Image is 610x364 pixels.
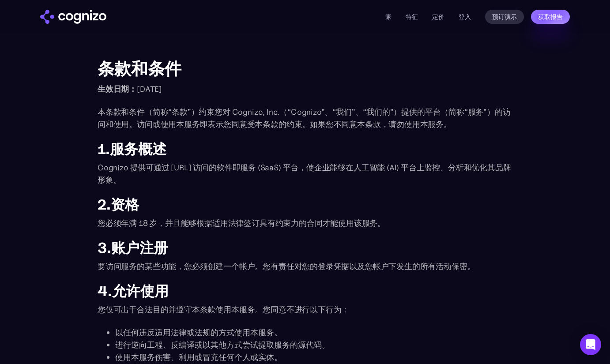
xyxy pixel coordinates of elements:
[98,239,111,257] font: 3.
[40,10,106,24] img: cognizo 徽标
[115,327,282,338] font: 以任何违反适用法律或法规的方式使用本服务。
[98,162,511,185] font: Cognizo 提供可通过 [URL] 访问的软件即服务 (SaaS) 平台，使企业能够在人工智能 (AI) 平台上监控、分析和优化其品牌形象。
[98,140,110,158] font: 1.
[492,13,517,20] font: 预订演示
[580,334,601,355] div: 打开 Intercom Messenger
[40,10,106,24] a: 家
[112,282,169,300] font: 允许使用
[98,196,111,214] font: 2.
[98,282,112,300] font: 4.
[385,13,392,21] a: 家
[98,58,181,79] font: 条款和条件
[485,10,524,24] a: 预订演示
[98,84,137,94] font: 生效日期：
[459,13,471,21] font: 登入
[98,261,475,271] font: 要访问服务的某些功能，您必须创建一个帐户。您有责任对您的登录凭据以及您帐户下发生的所有活动保密。
[115,340,330,350] font: 进行逆向工程、反编译或以其他方式尝试提取服务的源代码。
[98,218,385,228] font: 您必须年满 18 岁，并且能够根据适用法律签订具有约束力的合同才能使用该服务。
[110,140,166,158] font: 服务概述
[459,11,471,22] a: 登入
[98,107,511,129] font: 本条款和条件（简称“条款”）约束您对 Cognizo, Inc.（“Cognizo”、“我们”、“我们的”）提供的平台（简称“服务”）的访问和使用。访问或使用本服务即表示您同意受本条款的约束。如...
[538,13,563,20] font: 获取报告
[432,13,444,21] a: 定价
[111,196,139,214] font: 资格
[531,10,570,24] a: 获取报告
[98,304,349,315] font: 您仅可出于合法目的并遵守本条款使用本服务。您同意不进行以下行为：
[111,239,168,257] font: 账户注册
[115,352,282,362] font: 使用本服务伤害、利用或冒充任何个人或实体。
[406,13,418,21] a: 特征
[137,84,162,94] font: [DATE]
